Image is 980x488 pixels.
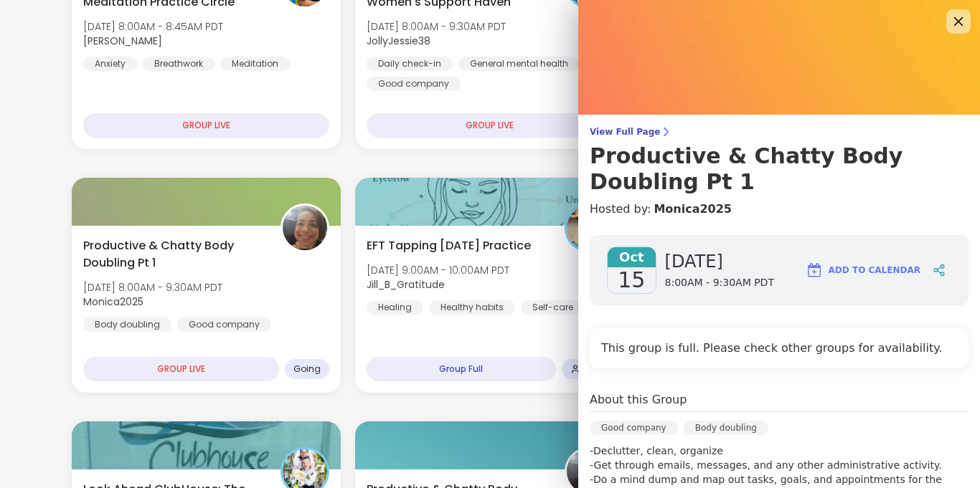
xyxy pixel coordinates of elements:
img: Jill_B_Gratitude [567,206,611,250]
a: View Full PageProductive & Chatty Body Doubling Pt 1 [590,126,969,195]
span: EFT Tapping [DATE] Practice [367,237,531,254]
span: [DATE] 9:00AM - 10:00AM PDT [367,263,509,277]
b: Monica2025 [83,295,143,309]
div: Body doubling [684,421,768,435]
b: [PERSON_NAME] [83,34,162,48]
span: 8:00AM - 9:30AM PDT [665,276,774,290]
span: 15 [618,267,645,293]
span: [DATE] 8:00AM - 9:30AM PDT [83,280,222,295]
div: Good company [367,77,461,91]
div: Group Full [367,357,555,381]
div: Good company [590,421,678,435]
button: Add to Calendar [799,253,927,287]
span: [DATE] 8:00AM - 8:45AM PDT [83,19,223,34]
h4: This group is full. Please check other groups for availability. [601,340,957,357]
b: JollyJessie38 [367,34,430,48]
span: View Full Page [590,126,969,138]
a: Monica2025 [654,201,732,218]
img: Monica2025 [283,206,327,250]
h4: About this Group [590,391,687,408]
div: GROUP LIVE [367,113,613,138]
div: General mental health [458,57,580,71]
div: Breathwork [143,57,215,71]
span: [DATE] 8:00AM - 9:30AM PDT [367,19,506,34]
div: Anxiety [83,57,137,71]
div: Meditation [220,57,290,71]
span: Add to Calendar [829,264,920,277]
div: Good company [177,317,271,332]
img: ShareWell Logomark [806,262,823,279]
h3: Productive & Chatty Body Doubling Pt 1 [590,143,969,195]
div: Healing [367,300,423,315]
span: [DATE] [665,250,774,273]
span: Oct [608,247,656,267]
b: Jill_B_Gratitude [367,277,445,292]
span: Going [293,363,321,375]
div: GROUP LIVE [83,357,279,381]
div: Self-care [521,300,585,315]
div: Healthy habits [429,300,515,315]
div: Daily check-in [367,57,453,71]
h4: Hosted by: [590,201,969,218]
div: GROUP LIVE [83,113,329,138]
div: Body doubling [83,317,171,332]
span: Productive & Chatty Body Doubling Pt 1 [83,237,265,272]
